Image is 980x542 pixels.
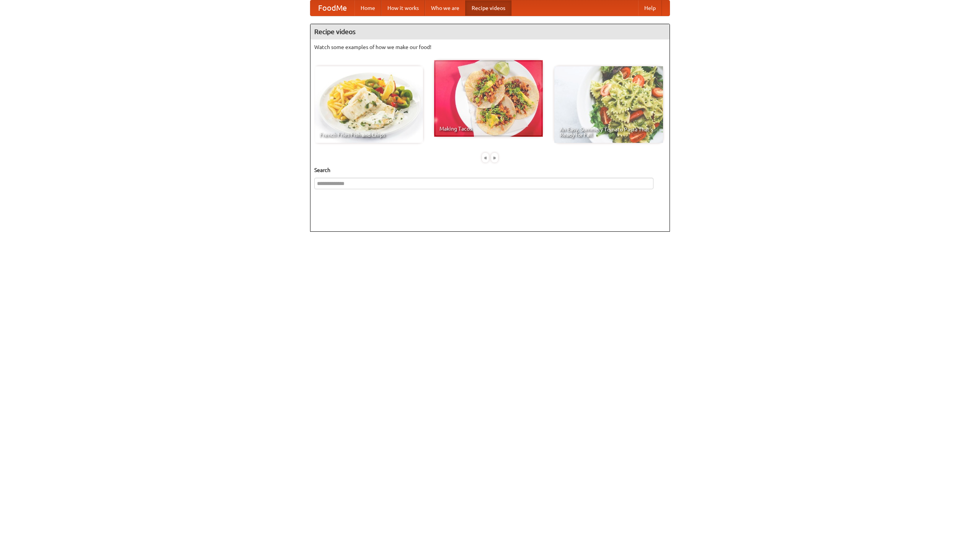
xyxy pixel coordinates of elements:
[465,0,511,16] a: Recipe videos
[310,0,354,16] a: FoodMe
[320,132,418,138] span: French Fries Fish and Chips
[425,0,465,16] a: Who we are
[560,127,658,138] span: An Easy, Summery Tomato Pasta That's Ready for Fall
[439,126,537,131] span: Making Tacos
[482,153,489,162] div: «
[314,66,423,143] a: French Fries Fish and Chips
[491,153,498,162] div: »
[638,0,662,16] a: Help
[310,24,670,39] h4: Recipe videos
[354,0,381,16] a: Home
[434,60,543,137] a: Making Tacos
[314,166,666,174] h5: Search
[554,66,663,143] a: An Easy, Summery Tomato Pasta That's Ready for Fall
[381,0,425,16] a: How it works
[314,43,666,51] p: Watch some examples of how we make our food!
